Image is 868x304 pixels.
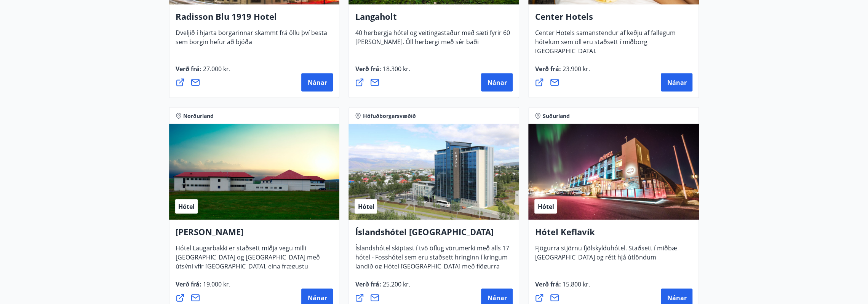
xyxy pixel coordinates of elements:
span: Nánar [487,78,507,87]
span: Nánar [667,78,686,87]
span: Verð frá : [535,280,590,294]
span: Center Hotels samanstendur af keðju af fallegum hótelum sem öll eru staðsett í miðborg [GEOGRAPHI... [535,29,675,61]
span: Suðurland [542,112,569,120]
span: Hótel Laugarbakki er staðsett miðja vegu milli [GEOGRAPHIC_DATA] og [GEOGRAPHIC_DATA] með útsýni ... [176,244,320,286]
span: Norðurland [183,112,214,120]
span: Höfuðborgarsvæðið [363,112,416,120]
h4: Hótel Keflavík [535,226,692,244]
span: Hótel [537,202,554,211]
span: 40 herbergja hótel og veitingastaður með sæti fyrir 60 [PERSON_NAME]. Öll herbergi með sér baði [355,29,510,52]
span: 27.000 kr. [201,65,230,73]
span: Fjögurra stjörnu fjölskylduhótel. Staðsett í miðbæ [GEOGRAPHIC_DATA] og rétt hjá útlöndum [535,244,677,267]
span: Hótel [358,202,374,211]
h4: Íslandshótel [GEOGRAPHIC_DATA] [355,226,513,244]
span: Hótel [178,202,195,211]
span: 23.900 kr. [561,65,590,73]
span: Dveljið í hjarta borgarinnar skammt frá öllu því besta sem borgin hefur að bjóða [176,29,327,52]
span: Nánar [307,294,327,302]
h4: Langaholt [355,11,513,28]
button: Nánar [301,73,333,92]
span: 15.800 kr. [561,280,590,288]
span: Nánar [667,294,686,302]
span: Nánar [307,78,327,87]
h4: [PERSON_NAME] [176,226,333,244]
span: Íslandshótel skiptast í tvö öflug vörumerki með alls 17 hótel - Fosshótel sem eru staðsett hringi... [355,244,509,286]
span: 19.000 kr. [201,280,230,288]
button: Nánar [481,73,513,92]
button: Nánar [661,73,692,92]
span: Verð frá : [355,65,410,79]
span: 18.300 kr. [381,65,410,73]
h4: Center Hotels [535,11,692,28]
span: 25.200 kr. [381,280,410,288]
span: Verð frá : [176,280,230,294]
span: Nánar [487,294,507,302]
span: Verð frá : [176,65,230,79]
h4: Radisson Blu 1919 Hotel [176,11,333,28]
span: Verð frá : [535,65,590,79]
span: Verð frá : [355,280,410,294]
